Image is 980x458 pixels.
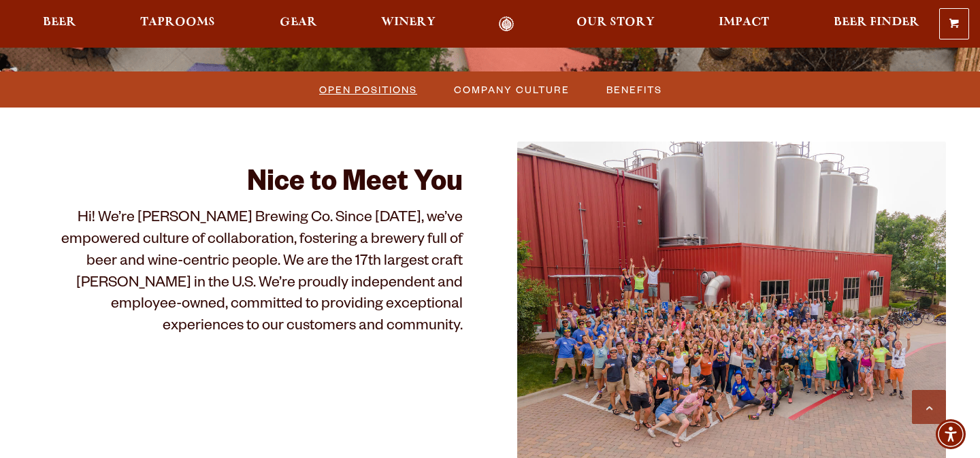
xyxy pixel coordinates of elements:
span: Beer [43,17,76,28]
a: Open Positions [311,80,424,99]
span: Our Story [576,17,655,28]
span: Taprooms [140,17,215,28]
a: Beer [34,16,85,32]
span: Hi! We’re [PERSON_NAME] Brewing Co. Since [DATE], we’ve empowered culture of collaboration, foste... [61,211,463,336]
a: Odell Home [481,16,532,32]
a: Beer Finder [825,16,928,32]
span: Impact [719,17,769,28]
span: Beer Finder [834,17,919,28]
span: Benefits [606,80,662,99]
span: Winery [381,17,436,28]
span: Gear [280,17,317,28]
a: Winery [372,16,444,32]
a: Company Culture [446,80,576,99]
a: Taprooms [131,16,224,32]
a: Benefits [598,80,669,99]
a: Impact [710,16,778,32]
a: Our Story [568,16,664,32]
h2: Nice to Meet You [34,169,463,201]
a: Scroll to top [912,390,946,424]
span: Company Culture [454,80,570,99]
div: Accessibility Menu [936,419,966,449]
span: Open Positions [319,80,417,99]
a: Gear [271,16,326,32]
